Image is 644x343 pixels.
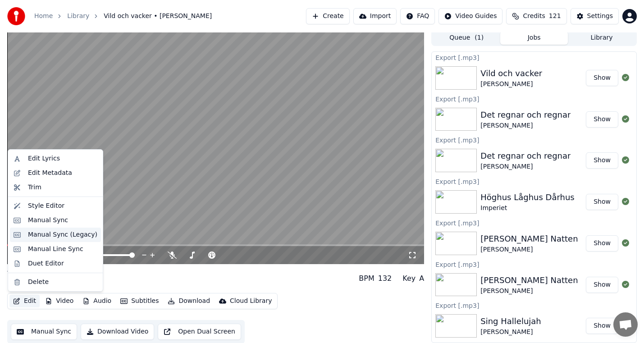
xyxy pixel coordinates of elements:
button: Show [586,70,618,86]
nav: breadcrumb [34,12,212,21]
button: Show [586,111,618,128]
img: youka [7,7,25,25]
button: Settings [571,8,619,24]
button: Show [586,194,618,210]
button: Create [306,8,350,24]
div: [PERSON_NAME] [480,245,578,254]
div: Edit Metadata [28,169,72,178]
button: Show [586,152,618,169]
div: Sing Hallelujah [480,315,541,328]
button: Manual Sync [11,324,77,340]
div: A [419,273,424,284]
div: [PERSON_NAME] Natten [480,274,578,287]
div: Edit Lyrics [28,154,60,163]
button: Video Guides [438,8,502,24]
button: FAQ [400,8,435,24]
div: [PERSON_NAME] [480,80,542,89]
button: Audio [79,295,115,307]
div: Vild och vacker [7,268,76,280]
div: Key [402,273,416,284]
div: Export [.mp3] [432,259,636,270]
div: Settings [587,12,613,21]
div: 132 [378,273,392,284]
div: Manual Sync [28,216,68,225]
button: Import [353,8,397,24]
div: [PERSON_NAME] [480,287,578,296]
div: Export [.mp3] [432,217,636,228]
div: [PERSON_NAME] [480,162,571,171]
a: Library [67,12,89,21]
button: Download Video [81,324,154,340]
div: Export [.mp3] [432,93,636,104]
button: Show [586,277,618,293]
div: Cloud Library [230,297,272,306]
button: Credits121 [506,8,566,24]
span: ( 1 ) [475,33,484,42]
span: Credits [523,12,545,21]
div: Export [.mp3] [432,300,636,311]
div: Style Editor [28,201,64,210]
span: 121 [549,12,561,21]
a: Öppna chatt [613,312,638,337]
div: Trim [28,183,41,192]
div: Delete [28,278,49,287]
button: Download [164,295,214,307]
div: Manual Sync (Legacy) [28,230,97,239]
button: Video [41,295,77,307]
button: Edit [9,295,40,307]
div: BPM [359,273,374,284]
div: [PERSON_NAME] Natten [480,233,578,245]
span: Vild och vacker • [PERSON_NAME] [104,12,212,21]
a: Home [34,12,53,21]
div: Imperiet [480,204,574,213]
div: Det regnar och regnar [480,109,571,121]
button: Subtitles [117,295,162,307]
div: Duet Editor [28,259,64,268]
div: Export [.mp3] [432,52,636,63]
button: Show [586,235,618,252]
button: Show [586,318,618,334]
button: Open Dual Screen [158,324,241,340]
button: Library [568,32,635,45]
div: Höghus Låghus Dårhus [480,191,574,204]
button: Queue [433,32,500,45]
div: [PERSON_NAME] [480,328,541,337]
div: Manual Line Sync [28,245,83,254]
div: [PERSON_NAME] [7,280,76,289]
div: Export [.mp3] [432,176,636,187]
div: Export [.mp3] [432,134,636,145]
div: [PERSON_NAME] [480,121,571,130]
div: Det regnar och regnar [480,150,571,162]
div: Vild och vacker [480,67,542,80]
button: Jobs [500,32,568,45]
